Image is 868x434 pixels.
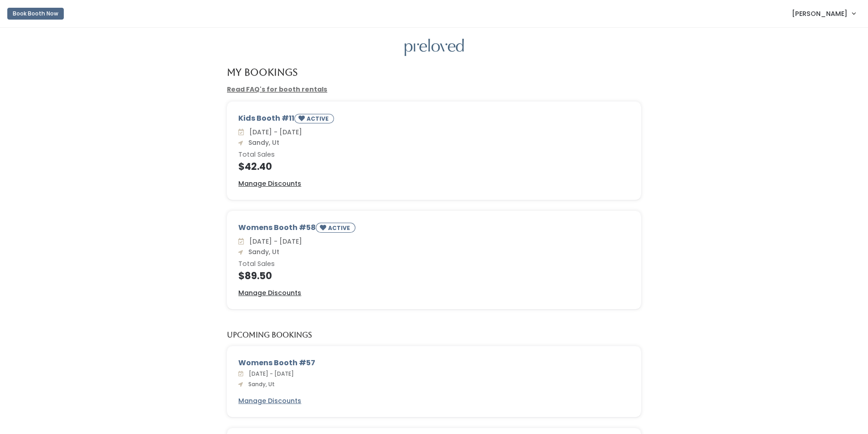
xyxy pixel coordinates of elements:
[238,271,630,281] h4: $89.50
[7,4,64,24] a: Book Booth Now
[783,4,864,23] a: [PERSON_NAME]
[238,161,630,172] h4: $42.40
[238,396,301,406] a: Manage Discounts
[405,39,464,56] img: preloved logo
[238,179,301,189] a: Manage Discounts
[238,113,630,127] div: Kids Booth #11
[238,357,630,368] div: Womens Booth #57
[238,396,301,405] u: Manage Discounts
[328,224,352,232] small: ACTIVE
[7,8,64,20] button: Book Booth Now
[238,288,301,298] a: Manage Discounts
[245,247,279,256] span: Sandy, Ut
[227,85,327,94] a: Read FAQ's for booth rentals
[245,380,275,388] span: Sandy, Ut
[245,370,294,378] span: [DATE] - [DATE]
[227,67,298,77] h4: My Bookings
[238,151,630,158] h6: Total Sales
[238,222,630,236] div: Womens Booth #58
[246,237,302,246] span: [DATE] - [DATE]
[307,115,330,123] small: ACTIVE
[227,331,312,339] h5: Upcoming Bookings
[245,138,279,147] span: Sandy, Ut
[238,179,301,188] u: Manage Discounts
[792,9,847,19] span: [PERSON_NAME]
[246,128,302,137] span: [DATE] - [DATE]
[238,260,630,268] h6: Total Sales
